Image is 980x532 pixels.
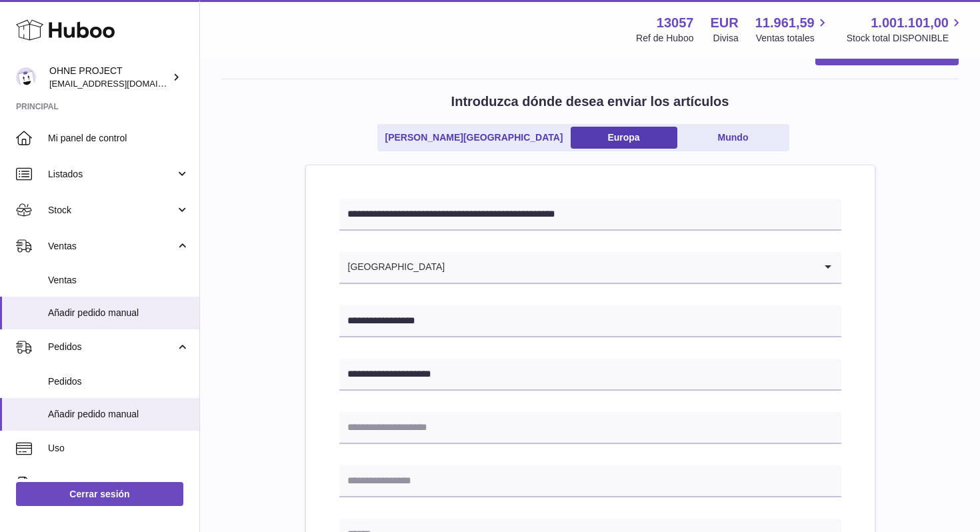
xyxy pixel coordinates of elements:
a: [PERSON_NAME][GEOGRAPHIC_DATA] [380,127,567,149]
span: Pedidos [48,341,175,353]
a: Europa [571,127,677,149]
span: Stock [48,204,175,217]
span: Añadir pedido manual [48,408,189,421]
span: Añadir pedido manual [48,307,189,319]
a: 1.001.101,00 Stock total DISPONIBLE [847,14,964,45]
a: 11.961,59 Ventas totales [755,14,830,45]
input: Search for option [445,252,814,283]
div: Divisa [713,32,739,45]
span: Mi panel de control [48,132,189,145]
span: 1.001.101,00 [871,14,949,32]
h2: Introduzca dónde desea enviar los artículos [451,93,729,111]
span: Uso [48,442,189,455]
span: Ventas [48,274,189,287]
span: 11.961,59 [755,14,815,32]
a: Mundo [680,127,787,149]
strong: EUR [710,14,738,32]
div: Search for option [339,252,841,284]
span: Stock total DISPONIBLE [847,32,964,45]
span: Listados [48,168,175,181]
div: OHNE PROJECT [49,65,169,90]
strong: 13057 [657,14,694,32]
span: Ventas [48,240,175,253]
span: Facturación y pagos [48,478,175,491]
a: Cerrar sesión [16,482,183,506]
span: [GEOGRAPHIC_DATA] [339,252,446,283]
div: Ref de Huboo [636,32,693,45]
img: support@ohneproject.com [16,67,36,87]
span: [EMAIL_ADDRESS][DOMAIN_NAME] [49,78,196,89]
span: Pedidos [48,375,189,388]
span: Ventas totales [756,32,830,45]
